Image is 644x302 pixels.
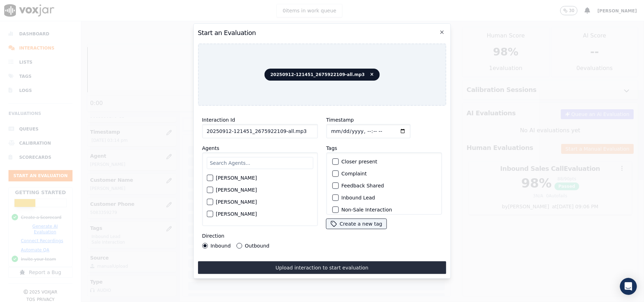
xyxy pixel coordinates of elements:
label: Inbound [210,243,231,248]
div: Open Intercom Messenger [620,278,637,295]
label: [PERSON_NAME] [216,187,257,192]
label: Timestamp [326,117,354,123]
label: [PERSON_NAME] [216,175,257,180]
label: Interaction Id [202,117,235,123]
label: Tags [326,145,337,151]
input: reference id, file name, etc [202,124,318,138]
button: Create a new tag [326,219,386,229]
label: Closer present [341,159,377,164]
label: Direction [202,233,224,239]
button: Upload interaction to start evaluation [198,261,446,274]
label: Complaint [341,171,367,176]
span: 20250912-121451_2675922109-all.mp3 [265,69,380,81]
input: Search Agents... [207,157,313,169]
label: Non-Sale Interaction [341,207,392,212]
label: [PERSON_NAME] [216,211,257,216]
label: Inbound Lead [341,195,375,200]
label: Outbound [245,243,269,248]
label: Feedback Shared [341,183,384,188]
label: [PERSON_NAME] [216,199,257,204]
h2: Start an Evaluation [198,28,446,38]
label: Agents [202,145,219,151]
